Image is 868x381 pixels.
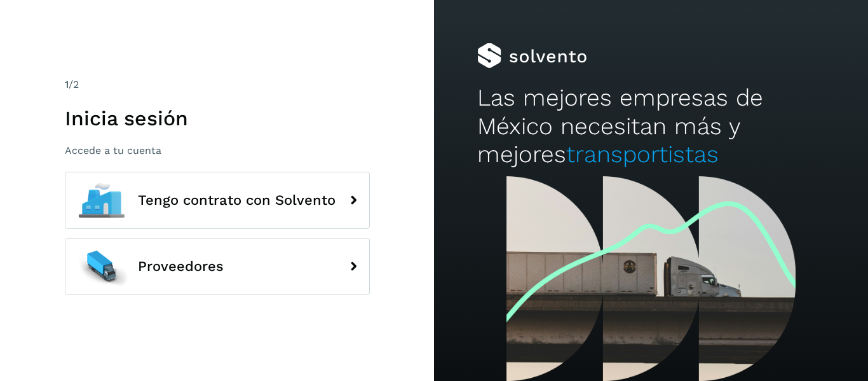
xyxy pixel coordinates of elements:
[65,172,370,229] button: Tengo contrato con Solvento
[138,259,224,274] span: Proveedores
[65,144,370,156] p: Accede a tu cuenta
[65,78,69,90] span: 1
[65,238,370,295] button: Proveedores
[566,141,719,168] span: transportistas
[477,84,824,169] h2: Las mejores empresas de México necesitan más y mejores
[65,77,370,92] div: /2
[138,193,336,208] span: Tengo contrato con Solvento
[65,106,370,130] h1: Inicia sesión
